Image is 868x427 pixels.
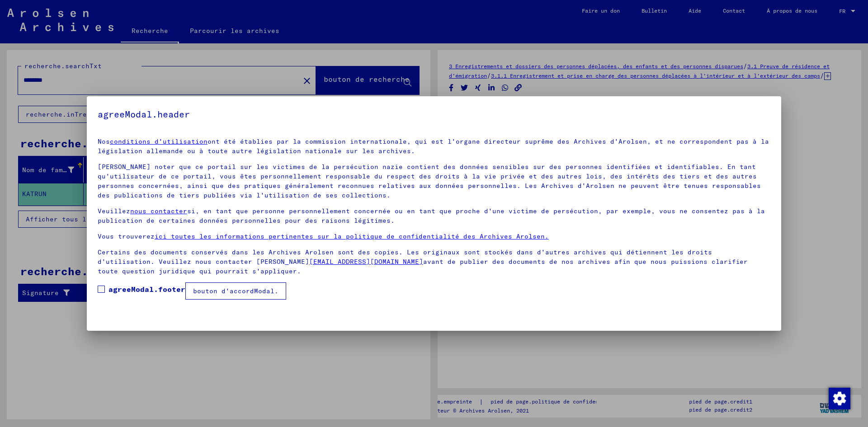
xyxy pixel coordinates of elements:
a: [EMAIL_ADDRESS][DOMAIN_NAME] [309,258,423,266]
font: agreeModal.header [98,108,190,120]
a: conditions d'utilisation [110,137,208,145]
font: Certains des documents conservés dans les Archives Arolsen sont des copies. Les originaux sont st... [98,248,712,266]
font: bouton d'accordModal. [193,287,278,295]
font: Vous trouverez [98,232,155,240]
font: [PERSON_NAME] noter que ce portail sur les victimes de la persécution nazie contient des données ... [98,163,761,199]
font: si, en tant que personne personnellement concernée ou en tant que proche d'une victime de persécu... [98,207,765,225]
a: ici toutes les informations pertinentes sur la politique de confidentialité des Archives Arolsen. [155,232,549,240]
button: bouton d'accordModal. [185,282,286,300]
font: agreeModal.footer [108,285,185,294]
img: Modifier le consentement [829,388,850,409]
font: ont été établies par la commission internationale, qui est l'organe directeur suprême des Archive... [98,137,769,155]
font: Veuillez [98,207,130,215]
a: nous contacter [130,207,187,215]
font: avant de publier des documents de nos archives afin que nous puissions clarifier toute question j... [98,258,748,275]
font: Nos [98,137,110,145]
